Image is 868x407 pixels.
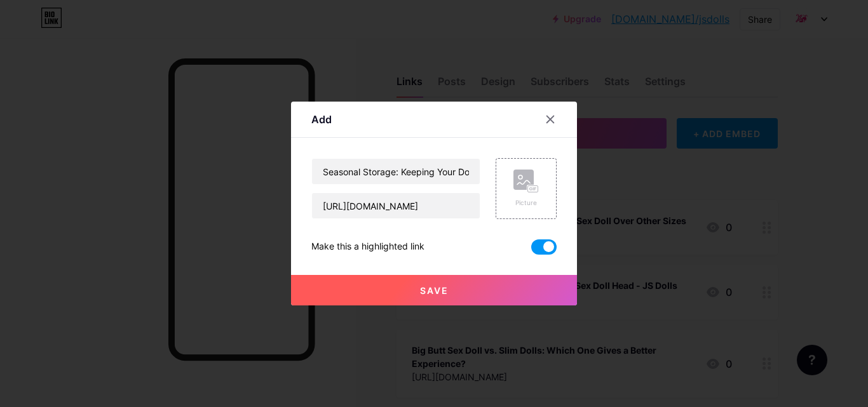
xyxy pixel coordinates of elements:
[312,193,480,218] input: URL
[311,112,332,127] div: Add
[312,159,480,184] input: Title
[291,275,577,305] button: Save
[513,198,539,208] div: Picture
[311,239,424,255] div: Make this a highlighted link
[420,285,449,296] span: Save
